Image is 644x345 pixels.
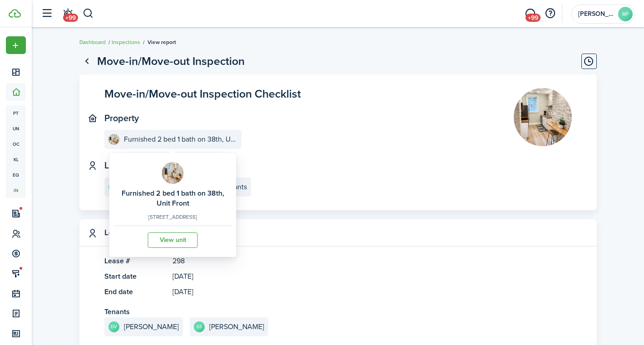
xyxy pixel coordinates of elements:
a: DV[PERSON_NAME] [104,317,183,336]
a: Notifications [59,2,76,25]
panel-main-description: Move-in/Move-out Inspection Checklist [104,88,301,99]
img: Furnished 2 bed 1 bath on 38th [162,162,184,184]
span: +99 [526,14,541,22]
a: SS[PERSON_NAME] [190,317,268,336]
img: TenantCloud [9,9,21,18]
e-details-info-title: [PERSON_NAME] [124,323,179,331]
span: Rouzer Property Consultants [578,11,615,17]
span: +99 [63,14,78,22]
text-item: Landlord [104,158,140,172]
a: pt [6,105,26,121]
text-item: Property [104,111,139,125]
avatar-text: SS [194,321,205,332]
e-details-info-title: [PERSON_NAME] [209,323,264,331]
a: un [6,121,26,136]
a: Dashboard [79,38,106,46]
panel-main-title: Tenants [104,306,130,317]
button: Open sidebar [38,5,55,22]
img: Furnished 2 bed 1 bath on 38th [108,134,119,145]
panel-main-description: [DATE] [172,286,288,297]
panel-main-title: Lease information [104,228,169,237]
panel-main-title: Lease # [104,256,168,266]
button: Open menu [6,36,26,54]
p: [STREET_ADDRESS] [120,213,226,221]
e-details-info-title: Furnished 2 bed 1 bath on 38th, Unit Front [124,135,237,143]
a: Inspections [112,38,140,46]
avatar-text: RP [108,182,119,192]
span: View report [147,38,176,46]
button: Timeline [581,54,597,69]
a: View unit [148,232,198,248]
panel-main-title: Start date [104,271,168,282]
a: Messaging [521,2,539,25]
a: oc [6,136,26,152]
panel-main-description: 298 [172,256,288,266]
panel-main-title: End date [104,286,168,297]
avatar-text: DV [108,321,119,332]
a: eq [6,167,26,182]
button: Search [83,6,94,21]
a: Go back [79,54,95,69]
button: Open resource center [542,6,558,21]
panel-main-description: [DATE] [172,271,288,282]
a: kl [6,152,26,167]
a: in [6,182,26,198]
e-details-info-title: Furnished 2 bed 1 bath on 38th, Unit Front [120,188,226,209]
avatar-text: RP [618,7,633,21]
h1: Move-in/Move-out Inspection [97,53,245,70]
